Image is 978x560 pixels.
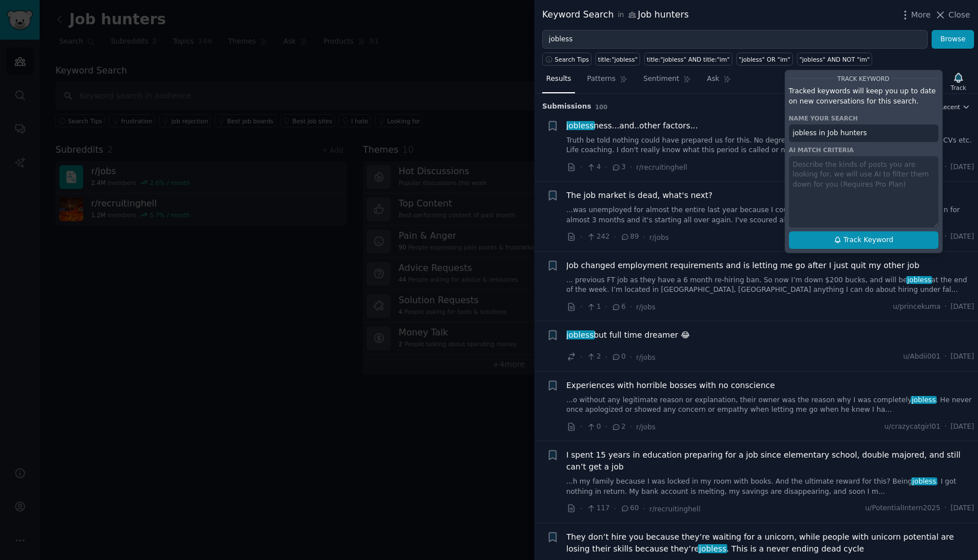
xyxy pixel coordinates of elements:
[611,352,625,362] span: 0
[620,232,639,242] span: 89
[932,30,974,49] button: Browse
[934,9,970,21] button: Close
[542,8,689,22] div: Keyword Search Job hunters
[951,352,974,362] span: [DATE]
[945,422,947,432] span: ·
[546,74,571,84] span: Results
[951,302,974,312] span: [DATE]
[605,421,607,433] span: ·
[630,161,632,173] span: ·
[949,9,970,21] span: Close
[542,53,591,66] button: Search Tips
[903,352,941,362] span: u/Abdii001
[567,380,775,391] span: Experiences with horrible bosses with no conscience
[951,84,966,92] div: Track
[951,503,974,514] span: [DATE]
[567,329,690,341] a: joblessbut full time dreamer 😂
[580,503,582,515] span: ·
[567,260,920,272] a: Job changed employment requirements and is letting me go after I just quit my other job
[567,136,975,156] a: Truth be told nothing could have prepared us for this. No degree, no years of experience counts. ...
[945,302,947,312] span: ·
[906,276,932,284] span: jobless
[647,55,730,63] div: title:"jobless" AND title:"im"
[611,162,625,173] span: 3
[649,234,668,242] span: r/jobs
[945,503,947,514] span: ·
[951,232,974,242] span: [DATE]
[567,120,698,132] span: ness...and..other factors...
[565,121,595,130] span: jobless
[643,231,645,243] span: ·
[799,55,869,63] div: "jobless" AND NOT "im"
[555,55,589,63] span: Search Tips
[567,275,975,295] a: ... previous FT job as they have a 6 month re-hiring ban. So now I’m down $200 bucks, and will be...
[583,70,631,93] a: Patterns
[640,70,695,93] a: Sentiment
[580,231,582,243] span: ·
[789,231,938,249] button: Track Keyword
[893,302,941,312] span: u/princekuma
[605,301,607,313] span: ·
[595,104,608,110] span: 100
[580,161,582,173] span: ·
[542,30,928,49] input: Try a keyword related to your business
[580,301,582,313] span: ·
[605,161,607,173] span: ·
[945,232,947,242] span: ·
[951,162,974,173] span: [DATE]
[636,423,655,431] span: r/jobs
[951,422,974,432] span: [DATE]
[567,477,975,497] a: ...h my family because I was locked in my room with books. And the ultimate reward for this? Bein...
[611,302,625,312] span: 6
[620,503,639,514] span: 60
[595,53,640,66] a: title:"jobless"
[580,421,582,433] span: ·
[636,163,687,171] span: r/recruitinghell
[940,103,960,111] span: Recent
[698,544,727,553] span: jobless
[945,352,947,362] span: ·
[739,55,790,63] div: "jobless" OR "im"
[703,70,735,93] a: Ask
[911,9,931,21] span: More
[838,75,890,82] span: Track Keyword
[567,189,713,201] a: The job market is dead, what's next?
[940,103,970,111] button: Recent
[644,53,732,66] a: title:"jobless" AND title:"im"
[580,351,582,363] span: ·
[707,74,719,84] span: Ask
[843,235,893,245] span: Track Keyword
[567,205,975,225] a: ...was unemployed for almost the entire last year because I couldn't find anything. Now I've been...
[736,53,793,66] a: "jobless" OR "im"
[586,503,610,514] span: 117
[614,503,616,515] span: ·
[630,301,632,313] span: ·
[586,422,600,432] span: 0
[644,74,679,84] span: Sentiment
[865,503,941,514] span: u/PotentialIntern2025
[789,146,938,154] div: AI match criteria
[630,351,632,363] span: ·
[614,231,616,243] span: ·
[586,352,600,362] span: 2
[586,232,610,242] span: 242
[636,354,655,361] span: r/jobs
[567,329,690,341] span: but full time dreamer 😂
[885,422,941,432] span: u/crazycatgirl01
[945,162,947,173] span: ·
[565,330,595,339] span: jobless
[797,53,872,66] a: "jobless" AND NOT "im"
[587,74,615,84] span: Patterns
[567,449,975,473] a: I spent 15 years in education preparing for a job since elementary school, double majored, and st...
[911,396,937,404] span: jobless
[605,351,607,363] span: ·
[586,302,600,312] span: 1
[567,531,975,555] a: They don’t hire you because they’re waiting for a unicorn, while people with unicorn potential ar...
[586,162,600,173] span: 4
[636,303,655,311] span: r/jobs
[789,87,938,106] p: Tracked keywords will keep you up to date on new conversations for this search.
